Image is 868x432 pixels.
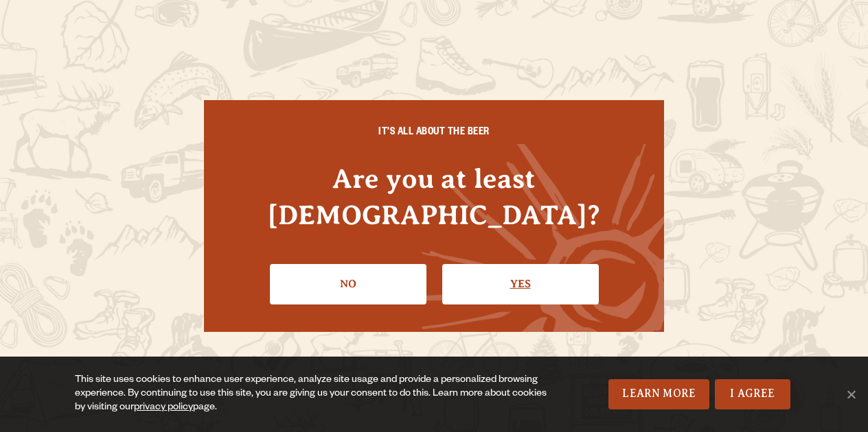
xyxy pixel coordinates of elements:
a: No [270,264,426,304]
h6: IT'S ALL ABOUT THE BEER [231,128,637,140]
div: This site uses cookies to enhance user experience, analyze site usage and provide a personalized ... [75,374,554,415]
a: I Agree [715,379,790,409]
h4: Are you at least [DEMOGRAPHIC_DATA]? [231,160,637,233]
a: privacy policy [134,403,193,413]
a: Learn More [608,379,709,409]
span: No [844,387,858,401]
a: Confirm I'm 21 or older [442,264,599,304]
